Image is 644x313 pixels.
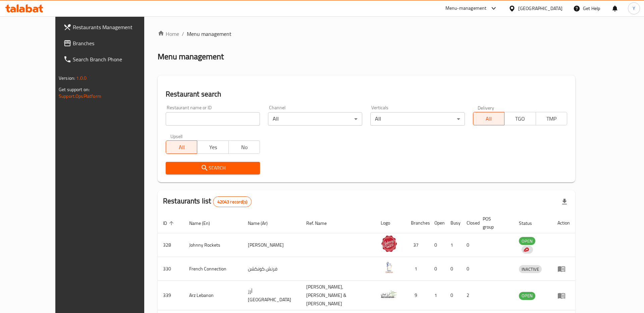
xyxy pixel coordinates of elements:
th: Open [429,213,445,233]
span: Branches [73,39,158,47]
li: / [182,30,184,38]
span: Status [519,219,541,227]
h2: Restaurants list [163,196,252,207]
span: Menu management [187,30,231,38]
a: Support.OpsPlatform [59,92,101,101]
div: All [268,112,362,126]
input: Search for restaurant name or ID.. [166,112,260,126]
th: Logo [375,213,406,233]
td: 330 [158,257,184,281]
td: 0 [445,281,461,310]
span: 1.0.0 [76,74,87,82]
a: Search Branch Phone [58,51,163,67]
span: All [169,142,195,152]
span: Get support on: [59,85,90,94]
div: Menu-management [445,4,487,12]
span: ID [163,219,176,227]
td: Johnny Rockets [184,233,243,257]
td: 0 [429,257,445,281]
label: Delivery [478,105,494,110]
td: 1 [406,257,429,281]
span: Search Branch Phone [73,55,158,63]
td: أرز [GEOGRAPHIC_DATA] [243,281,301,310]
span: POS group [483,215,505,231]
span: 42043 record(s) [213,199,251,205]
span: Version: [59,74,75,82]
th: Branches [406,213,429,233]
img: Johnny Rockets [381,235,397,252]
span: Name (En) [189,219,219,227]
td: [PERSON_NAME],[PERSON_NAME] & [PERSON_NAME] [301,281,375,310]
span: Yes [200,142,226,152]
nav: breadcrumb [158,30,575,38]
td: 2 [461,281,477,310]
td: 9 [406,281,429,310]
button: All [166,140,197,154]
button: All [473,112,504,125]
td: Arz Lebanon [184,281,243,310]
div: OPEN [519,292,535,300]
td: 1 [429,281,445,310]
span: Restaurants Management [73,23,158,31]
span: Ref. Name [306,219,335,227]
h2: Restaurant search [166,89,567,99]
img: delivery hero logo [523,247,529,253]
button: Search [166,162,260,174]
h2: Menu management [158,51,224,62]
td: 0 [445,257,461,281]
img: French Connection [381,259,397,276]
span: TGO [507,114,533,124]
span: TMP [539,114,565,124]
td: 1 [445,233,461,257]
a: Branches [58,35,163,51]
div: Menu [557,292,570,300]
button: No [228,140,260,154]
button: TMP [536,112,567,125]
td: 37 [406,233,429,257]
div: All [370,112,465,126]
td: 0 [461,257,477,281]
span: OPEN [519,292,535,300]
td: 0 [461,233,477,257]
span: OPEN [519,237,535,245]
td: فرنش كونكشن [243,257,301,281]
label: Upsell [170,134,183,138]
div: Export file [556,194,573,210]
span: INACTIVE [519,265,542,273]
td: French Connection [184,257,243,281]
span: Y [633,5,635,12]
div: Menu [557,265,570,273]
td: 0 [429,233,445,257]
td: 339 [158,281,184,310]
span: Search [171,164,255,172]
div: Total records count [213,196,252,207]
th: Action [552,213,575,233]
div: Indicates that the vendor menu management has been moved to DH Catalog service [522,246,533,254]
span: No [231,142,257,152]
a: Restaurants Management [58,19,163,35]
button: TGO [504,112,536,125]
th: Busy [445,213,461,233]
button: Yes [197,140,228,154]
th: Closed [461,213,477,233]
span: Name (Ar) [248,219,276,227]
img: Arz Lebanon [381,286,397,303]
td: 328 [158,233,184,257]
span: All [476,114,502,124]
td: [PERSON_NAME] [243,233,301,257]
a: Home [158,30,179,38]
div: [GEOGRAPHIC_DATA] [518,5,562,12]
